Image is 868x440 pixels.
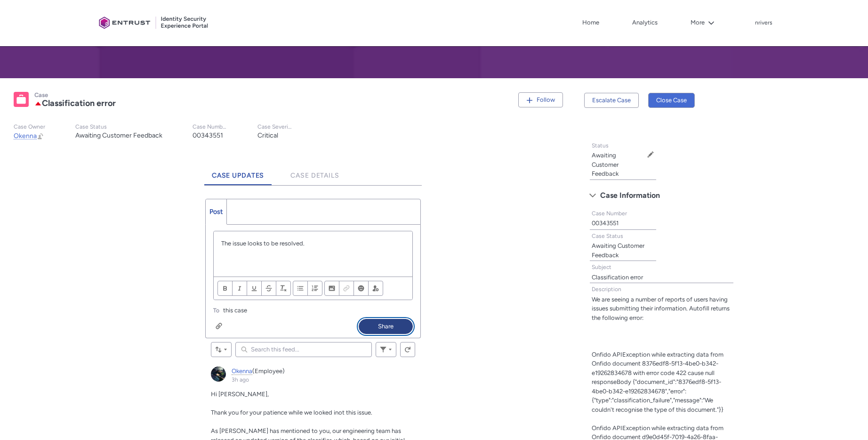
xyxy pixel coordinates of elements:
button: User Profile nrivers [755,17,773,27]
lightning-formatted-text: Awaiting Customer Feedback [75,131,162,139]
span: Status [592,142,609,149]
div: Chatter Publisher [205,199,421,338]
button: Escalate Case [584,93,639,108]
button: Numbered List [307,281,322,296]
button: More [688,16,717,30]
a: Okenna [232,367,252,375]
p: Case Number [193,123,227,130]
span: Case Status [592,233,623,239]
span: Hi [PERSON_NAME], [211,391,269,398]
p: nrivers [755,20,772,26]
span: Post [209,208,223,216]
span: (Employee) [252,367,285,375]
lightning-formatted-text: Classification error [42,98,116,108]
lightning-formatted-text: Awaiting Customer Feedback [592,152,619,177]
lightning-formatted-text: 00343551 [592,220,619,227]
input: Search this feed... [235,342,372,357]
a: Home [580,16,602,30]
span: Case Details [290,171,339,179]
ul: Align text [293,281,322,296]
button: Link [339,281,354,296]
a: 3h ago [232,376,249,383]
button: Follow [518,92,563,107]
button: Bulleted List [293,281,308,296]
p: Case Status [75,123,162,130]
p: The issue looks to be resolved. [221,239,405,248]
records-entity-label: Case [34,91,48,98]
button: Insert Emoji [354,281,369,296]
lightning-formatted-text: Classification error [592,274,643,281]
span: Case Updates [212,171,265,179]
span: Follow [537,96,555,103]
p: Case Owner [14,123,45,130]
button: Bold [217,281,233,296]
button: @Mention people and groups [368,281,383,296]
lightning-formatted-text: Critical [257,131,278,139]
button: Strikethrough [261,281,276,296]
span: this case [223,306,247,315]
lightning-formatted-text: Awaiting Customer Feedback [592,242,644,259]
a: Analytics, opens in new tab [630,16,660,30]
button: Change Owner [37,132,44,140]
button: Refresh this feed [400,342,415,357]
lightning-formatted-text: 00343551 [193,131,223,139]
button: Case Information [585,188,738,203]
ul: Insert content [324,281,383,296]
a: Case Updates [204,159,272,185]
span: Case Number [592,210,627,217]
p: Case Severity [257,123,292,130]
span: Case Information [600,188,660,203]
span: To [213,307,219,314]
a: Case Details [283,159,347,185]
span: Okenna [14,132,37,140]
button: Italic [232,281,247,296]
span: Thank you for your patience while we looked inot this issue. [211,409,372,416]
button: Image [324,281,339,296]
button: Underline [247,281,262,296]
button: Share [359,319,413,334]
lightning-icon: Escalated [34,99,42,108]
span: Description [592,286,621,293]
button: Close Case [648,93,695,108]
span: Subject [592,264,611,270]
button: Remove Formatting [276,281,291,296]
a: Post [206,199,227,224]
button: Edit Status [647,151,654,158]
ul: Format text [217,281,291,296]
div: Okenna [211,367,226,382]
img: External User - Okenna (null) [211,367,226,382]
